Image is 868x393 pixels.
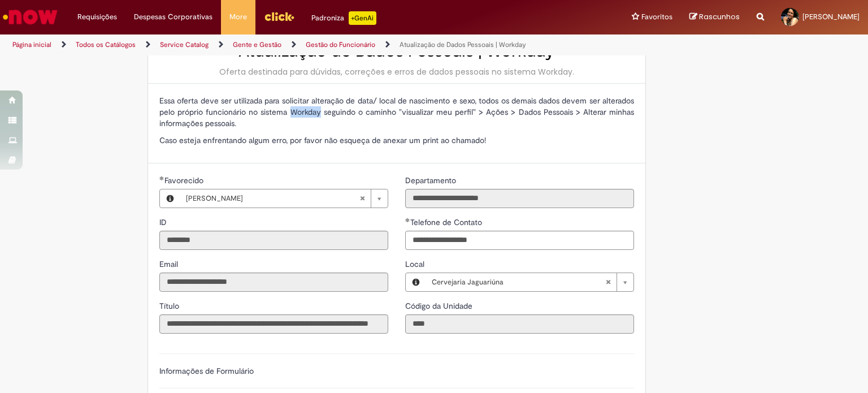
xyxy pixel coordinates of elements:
[159,366,254,376] label: Informações de Formulário
[159,259,180,269] span: Somente leitura - Email
[405,300,475,312] label: Somente leitura - Código da Unidade
[159,135,634,146] p: Caso esteja enfrentando algum erro, por favor não esqueça de anexar um print ao chamado!
[160,40,209,49] a: Service Catalog
[406,273,426,291] button: Local, Visualizar este registro Cervejaria Jaguariúna
[159,95,634,129] p: Essa oferta deve ser utilizada para solicitar alteração de data/ local de nascimento e sexo, todo...
[160,189,180,208] button: Favorecido, Visualizar este registro Isadora Cristina Gomes
[306,40,375,49] a: Gestão do Funcionário
[8,34,570,55] ul: Trilhas de página
[159,217,169,228] label: Somente leitura - ID
[405,218,410,222] span: Obrigatório Preenchido
[186,189,359,208] span: [PERSON_NAME]
[159,273,388,292] input: Email
[410,217,484,227] span: Telefone de Contato
[159,217,169,227] span: Somente leitura - ID
[699,11,740,22] span: Rascunhos
[311,11,376,25] div: Padroniza
[159,176,164,180] span: Obrigatório Preenchido
[600,273,617,291] abbr: Limpar campo Local
[164,175,206,185] span: Necessários - Favorecido
[76,40,136,49] a: Todos os Catálogos
[405,231,634,250] input: Telefone de Contato
[432,273,605,291] span: Cervejaria Jaguariúna
[1,6,59,28] img: ServiceNow
[77,11,117,23] span: Requisições
[405,314,634,334] input: Código da Unidade
[426,273,633,291] a: Cervejaria JaguariúnaLimpar campo Local
[159,66,634,77] div: Oferta destinada para dúvidas, correções e erros de dados pessoais no sistema Workday.
[349,11,376,25] p: +GenAi
[405,175,458,185] span: Somente leitura - Departamento
[159,314,388,334] input: Título
[354,189,371,208] abbr: Limpar campo Favorecido
[159,42,634,61] h2: Atualização de Dados Pessoais | Workday
[405,189,634,208] input: Departamento
[405,301,475,311] span: Somente leitura - Código da Unidade
[233,40,281,49] a: Gente e Gestão
[134,11,212,23] span: Despesas Corporativas
[264,8,294,25] img: click_logo_yellow_360x200.png
[159,231,388,250] input: ID
[159,258,180,270] label: Somente leitura - Email
[180,189,388,208] a: [PERSON_NAME]Limpar campo Favorecido
[229,11,247,23] span: More
[159,300,181,312] label: Somente leitura - Título
[689,12,740,23] a: Rascunhos
[400,40,526,49] a: Atualização de Dados Pessoais | Workday
[641,11,672,23] span: Favoritos
[802,12,860,21] span: [PERSON_NAME]
[12,40,51,49] a: Página inicial
[405,259,427,269] span: Local
[159,301,181,311] span: Somente leitura - Título
[405,175,458,186] label: Somente leitura - Departamento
